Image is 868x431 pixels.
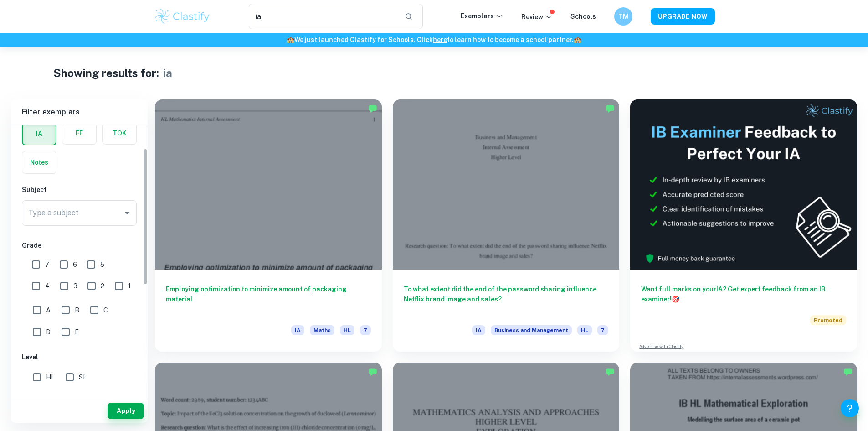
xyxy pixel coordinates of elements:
h6: Grade [22,240,137,250]
button: Apply [108,403,144,419]
span: Promoted [810,315,846,325]
a: Schools [570,13,596,20]
span: C [103,305,108,315]
button: Open [121,207,134,219]
h1: ia [163,65,172,81]
span: B [75,305,79,315]
button: EE [62,122,96,144]
span: D [46,327,51,337]
span: IA [472,325,485,335]
a: Employing optimization to minimize amount of packaging materialIAMathsHL7 [155,99,382,352]
span: 6 [73,260,77,270]
button: TOK [103,122,136,144]
img: Marked [843,367,853,376]
h6: To what extent did the end of the password sharing influence Netflix brand image and sales? [404,284,609,314]
input: Search for any exemplars... [249,4,398,29]
span: HL [577,325,592,335]
h6: Employing optimization to minimize amount of packaging material [166,284,371,314]
h6: Filter exemplars [11,99,148,125]
span: HL [46,372,55,382]
span: 🎯 [672,296,679,303]
span: HL [340,325,354,335]
h6: Subject [22,185,137,195]
h1: Showing results for: [53,65,159,81]
h6: Level [22,352,137,362]
button: Help and Feedback [841,399,859,417]
a: Want full marks on yourIA? Get expert feedback from an IB examiner!PromotedAdvertise with Clastify [630,99,857,352]
span: 3 [73,281,77,291]
h6: TM [618,11,628,21]
img: Marked [368,104,377,113]
span: Maths [310,325,334,335]
button: Notes [22,151,56,173]
span: Business and Management [491,325,572,335]
span: 7 [597,325,608,335]
a: here [433,36,447,43]
h6: Want full marks on your IA ? Get expert feedback from an IB examiner! [641,284,846,304]
span: IA [291,325,304,335]
a: Advertise with Clastify [639,343,683,350]
h6: We just launched Clastify for Schools. Click to learn how to become a school partner. [2,35,866,45]
img: Marked [606,104,615,113]
p: Exemplars [461,11,503,21]
span: 🏫 [574,36,581,43]
span: A [46,305,51,315]
a: To what extent did the end of the password sharing influence Netflix brand image and sales?IABusi... [393,99,620,352]
img: Thumbnail [630,99,857,270]
span: 1 [128,281,131,291]
span: 2 [101,281,104,291]
button: UPGRADE NOW [651,8,715,25]
span: 7 [45,260,49,270]
button: TM [614,7,632,26]
img: Marked [368,367,377,376]
span: SL [79,372,87,382]
img: Clastify logo [154,7,211,26]
span: 🏫 [287,36,294,43]
span: 4 [45,281,50,291]
button: IA [23,123,56,145]
img: Marked [606,367,615,376]
span: 5 [100,260,104,270]
span: 7 [360,325,371,335]
span: E [75,327,79,337]
p: Review [521,12,552,22]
